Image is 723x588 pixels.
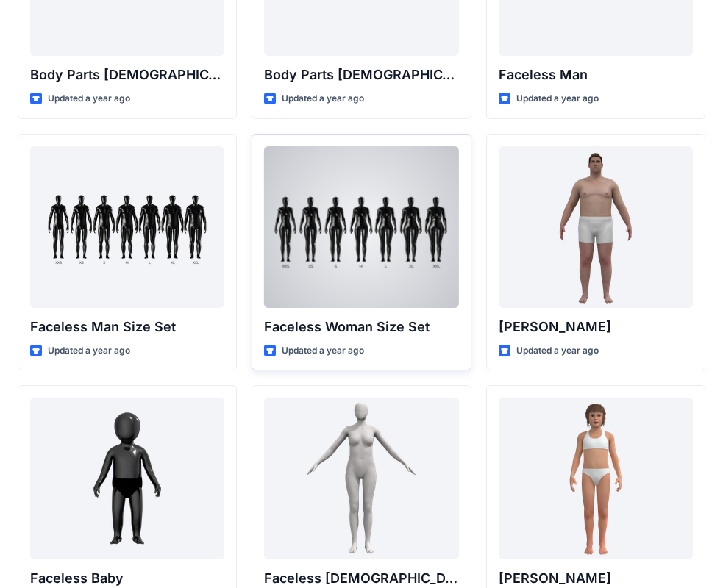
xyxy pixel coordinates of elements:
p: Body Parts [DEMOGRAPHIC_DATA] [264,65,458,85]
p: Updated a year ago [282,343,364,359]
p: Body Parts [DEMOGRAPHIC_DATA] [30,65,224,85]
p: Updated a year ago [48,91,130,107]
a: Joseph [499,146,693,308]
a: Faceless Woman Size Set [264,146,458,308]
a: Emily [499,398,693,559]
p: Faceless Man [499,65,693,85]
p: Faceless Man Size Set [30,317,224,337]
a: Faceless Female CN Lite [264,398,458,559]
p: Updated a year ago [282,91,364,107]
p: Updated a year ago [516,343,599,359]
p: [PERSON_NAME] [499,317,693,337]
a: Faceless Baby [30,398,224,559]
p: Updated a year ago [48,343,130,359]
p: Updated a year ago [516,91,599,107]
p: Faceless Woman Size Set [264,317,458,337]
a: Faceless Man Size Set [30,146,224,308]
